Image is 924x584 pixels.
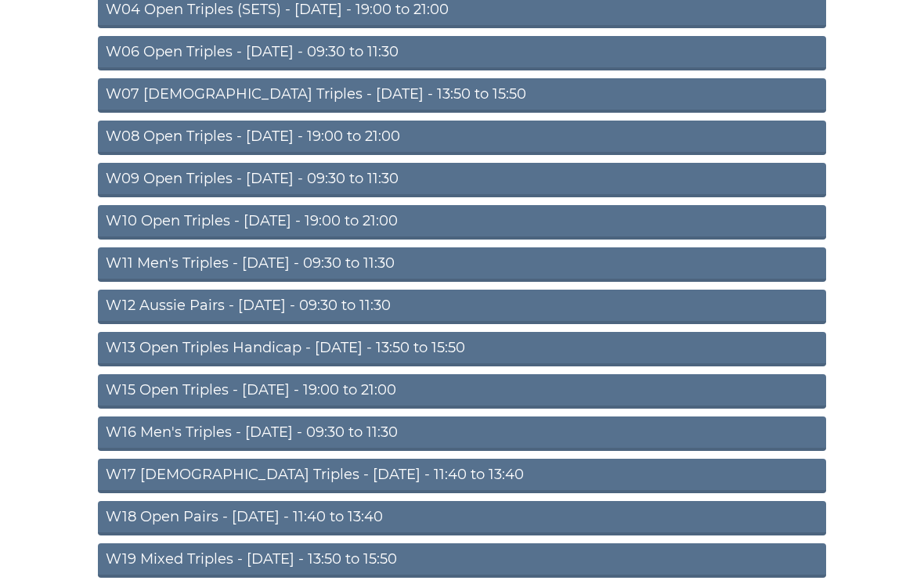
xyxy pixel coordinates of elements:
[98,37,826,71] a: W06 Open Triples - [DATE] - 09:30 to 11:30
[98,248,826,283] a: W11 Men's Triples - [DATE] - 09:30 to 11:30
[98,164,826,198] a: W09 Open Triples - [DATE] - 09:30 to 11:30
[98,544,826,579] a: W19 Mixed Triples - [DATE] - 13:50 to 15:50
[98,79,826,114] a: W07 [DEMOGRAPHIC_DATA] Triples - [DATE] - 13:50 to 15:50
[98,206,826,240] a: W10 Open Triples - [DATE] - 19:00 to 21:00
[98,460,826,494] a: W17 [DEMOGRAPHIC_DATA] Triples - [DATE] - 11:40 to 13:40
[98,290,826,325] a: W12 Aussie Pairs - [DATE] - 09:30 to 11:30
[98,121,826,156] a: W08 Open Triples - [DATE] - 19:00 to 21:00
[98,375,826,409] a: W15 Open Triples - [DATE] - 19:00 to 21:00
[98,333,826,367] a: W13 Open Triples Handicap - [DATE] - 13:50 to 15:50
[98,417,826,452] a: W16 Men's Triples - [DATE] - 09:30 to 11:30
[98,502,826,536] a: W18 Open Pairs - [DATE] - 11:40 to 13:40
